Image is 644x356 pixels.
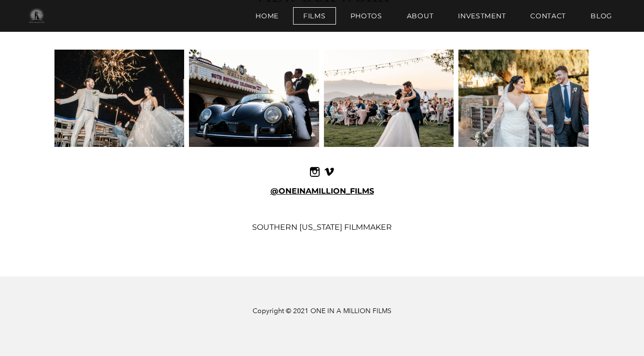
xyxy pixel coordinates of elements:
[316,50,462,147] img: 374-lydiatsou-dsc03195_1.jpg
[520,7,576,25] a: Contact
[397,7,444,25] a: About
[245,7,289,25] a: Home
[324,166,334,178] a: Vimeo
[46,50,192,147] img: a7303018_1.jpg
[293,7,336,25] a: Films
[52,305,592,317] div: Copyright © 2021 ONE IN A MILLION FILMS
[450,50,596,147] img: alejandra-and-ceasar-2_1.jpg
[252,186,392,232] font: ​ ​ ​SOUTHERN [US_STATE] FILMMAKER
[270,186,374,196] a: @ONEINAMILLION_FILMS
[189,49,319,148] img: 3o5a7847-00-00-08-21-still001_1.jpg
[580,7,622,25] a: BLOG
[340,7,392,25] a: Photos
[448,7,516,25] a: Investment
[310,166,320,178] a: Instagram
[19,6,54,26] img: One in a Million Films | Los Angeles Wedding Videographer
